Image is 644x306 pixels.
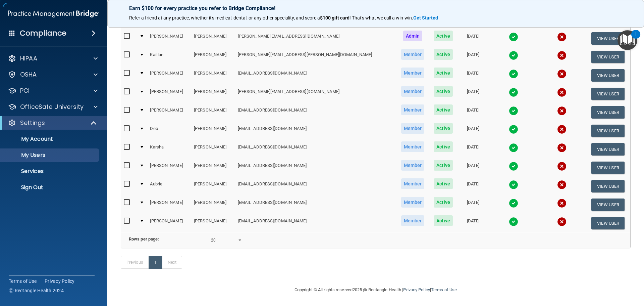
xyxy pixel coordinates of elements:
p: OSHA [20,71,37,79]
td: [PERSON_NAME] [147,85,191,103]
span: Refer a friend at any practice, whether it's medical, dental, or any other speciality, and score a [129,15,320,20]
img: cross.ca9f0e7f.svg [557,51,567,60]
div: 1 [635,34,637,43]
img: cross.ca9f0e7f.svg [557,32,567,42]
span: Active [434,31,453,41]
td: [DATE] [457,195,489,214]
img: cross.ca9f0e7f.svg [557,162,567,171]
td: [DATE] [457,103,489,122]
p: OfficeSafe University [20,103,84,111]
span: Active [434,104,453,115]
span: Member [401,104,425,115]
p: PCI [20,87,30,95]
td: [PERSON_NAME] [191,48,235,66]
p: My Users [4,152,96,159]
button: View User [591,69,625,82]
td: [EMAIL_ADDRESS][DOMAIN_NAME] [235,177,396,195]
td: [DATE] [457,122,489,140]
img: tick.e7d51cea.svg [509,217,518,226]
td: [EMAIL_ADDRESS][DOMAIN_NAME] [235,159,396,177]
a: OfficeSafe University [8,103,98,111]
td: [PERSON_NAME] [191,66,235,85]
a: Terms of Use [431,287,457,292]
button: View User [591,143,625,156]
button: View User [591,180,625,192]
td: [EMAIL_ADDRESS][DOMAIN_NAME] [235,66,396,85]
td: [DATE] [457,140,489,159]
img: tick.e7d51cea.svg [509,125,518,134]
td: [DATE] [457,159,489,177]
p: Services [4,168,96,175]
td: [EMAIL_ADDRESS][DOMAIN_NAME] [235,103,396,122]
td: Karsha [147,140,191,159]
img: tick.e7d51cea.svg [509,69,518,79]
span: Active [434,123,453,134]
td: [PERSON_NAME] [191,140,235,159]
td: [PERSON_NAME] [191,195,235,214]
img: cross.ca9f0e7f.svg [557,106,567,116]
span: Member [401,86,425,97]
td: [PERSON_NAME] [191,177,235,195]
td: [PERSON_NAME] [147,29,191,48]
td: [EMAIL_ADDRESS][DOMAIN_NAME] [235,214,396,232]
button: View User [591,32,625,45]
td: [PERSON_NAME] [191,122,235,140]
button: Open Resource Center, 1 new notification [618,30,637,50]
button: View User [591,162,625,174]
td: [PERSON_NAME] [147,66,191,85]
b: Rows per page: [129,236,159,242]
td: [PERSON_NAME] [147,214,191,232]
span: Active [434,160,453,171]
a: Privacy Policy [403,287,430,292]
td: [EMAIL_ADDRESS][DOMAIN_NAME] [235,195,396,214]
td: Kaitlan [147,48,191,66]
img: tick.e7d51cea.svg [509,51,518,60]
span: Member [401,197,425,208]
div: Copyright © All rights reserved 2025 @ Rectangle Health | | [253,279,498,301]
td: [PERSON_NAME] [191,85,235,103]
td: [DATE] [457,214,489,232]
button: View User [591,199,625,211]
span: Active [434,197,453,208]
td: [PERSON_NAME] [147,103,191,122]
span: ! That's what we call a win-win. [350,15,413,20]
span: Ⓒ Rectangle Health 2024 [9,287,64,294]
td: [EMAIL_ADDRESS][DOMAIN_NAME] [235,122,396,140]
img: tick.e7d51cea.svg [509,88,518,97]
a: Next [162,256,182,269]
img: cross.ca9f0e7f.svg [557,143,567,152]
td: [PERSON_NAME] [191,29,235,48]
strong: Get Started [413,15,438,20]
p: Earn $100 for every practice you refer to Bridge Compliance! [129,5,622,11]
a: PCI [8,87,98,95]
p: Settings [20,119,45,127]
a: Terms of Use [9,278,37,285]
strong: $100 gift card [320,15,350,20]
a: HIPAA [8,54,98,62]
td: Deb [147,122,191,140]
p: Sign Out [4,184,96,191]
td: [EMAIL_ADDRESS][DOMAIN_NAME] [235,140,396,159]
td: Aubrie [147,177,191,195]
a: OSHA [8,71,98,79]
span: Member [401,49,425,60]
img: tick.e7d51cea.svg [509,106,518,116]
td: [PERSON_NAME][EMAIL_ADDRESS][PERSON_NAME][DOMAIN_NAME] [235,48,396,66]
span: Member [401,160,425,171]
p: HIPAA [20,54,37,62]
td: [PERSON_NAME] [147,159,191,177]
span: Active [434,215,453,226]
td: [DATE] [457,85,489,103]
img: cross.ca9f0e7f.svg [557,180,567,189]
img: tick.e7d51cea.svg [509,180,518,189]
span: Active [434,86,453,97]
span: Active [434,141,453,152]
span: Admin [403,31,423,41]
img: cross.ca9f0e7f.svg [557,69,567,79]
span: Active [434,68,453,78]
td: [DATE] [457,29,489,48]
td: [PERSON_NAME][EMAIL_ADDRESS][DOMAIN_NAME] [235,29,396,48]
a: Privacy Policy [45,278,75,285]
td: [DATE] [457,48,489,66]
td: [PERSON_NAME] [191,103,235,122]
